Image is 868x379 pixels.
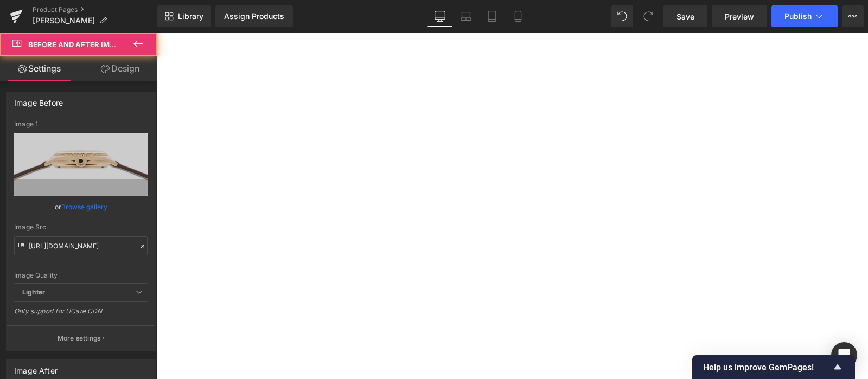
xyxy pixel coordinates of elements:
[771,5,838,27] button: Publish
[784,12,812,21] span: Publish
[427,5,453,27] a: Desktop
[14,307,148,323] div: Only support for UCare CDN
[453,5,479,27] a: Laptop
[611,5,633,27] button: Undo
[14,201,148,213] div: or
[33,16,95,25] span: [PERSON_NAME]
[58,333,101,343] p: More settings
[224,12,284,21] div: Assign Products
[61,197,107,216] a: Browse gallery
[637,5,659,27] button: Redo
[703,362,831,372] span: Help us improve GemPages!
[703,361,844,374] button: Show survey - Help us improve GemPages!
[22,288,45,296] b: Lighter
[157,5,211,27] a: New Library
[14,360,58,375] div: Image After
[676,11,694,22] span: Save
[7,325,155,351] button: More settings
[14,92,63,107] div: Image Before
[14,272,148,279] div: Image Quality
[831,342,857,368] div: Open Intercom Messenger
[81,56,159,81] a: Design
[479,5,505,27] a: Tablet
[725,11,754,22] span: Preview
[14,223,148,231] div: Image Src
[14,236,148,255] input: Link
[505,5,531,27] a: Mobile
[33,5,157,14] a: Product Pages
[842,5,864,27] button: More
[14,120,148,128] div: Image 1
[28,40,129,49] span: Before and After Images
[178,11,203,21] span: Library
[712,5,767,27] a: Preview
